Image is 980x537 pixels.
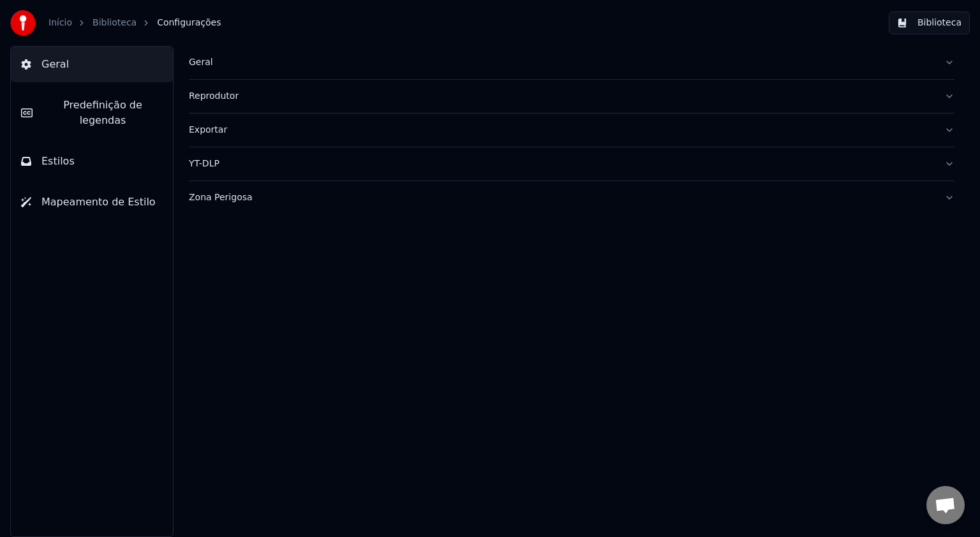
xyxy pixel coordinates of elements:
[11,87,173,138] button: Predefinição de legendas
[11,143,173,179] button: Estilos
[11,184,173,220] button: Mapeamento de Estilo
[41,57,69,72] span: Geral
[189,56,934,69] div: Geral
[41,154,75,169] span: Estilos
[48,17,72,29] a: Início
[189,114,954,147] button: Exportar
[10,10,36,36] img: youka
[189,80,954,113] button: Reprodutor
[93,17,137,29] a: Biblioteca
[43,98,163,128] span: Predefinição de legendas
[11,47,173,82] button: Geral
[41,195,156,210] span: Mapeamento de Estilo
[189,181,954,214] button: Zona Perigosa
[189,158,934,170] div: YT-DLP
[189,46,954,79] button: Geral
[889,11,970,34] button: Biblioteca
[48,17,221,29] nav: breadcrumb
[189,147,954,180] button: YT-DLP
[189,124,934,136] div: Exportar
[157,17,221,29] span: Configurações
[189,90,934,103] div: Reprodutor
[189,191,934,204] div: Zona Perigosa
[926,486,965,524] a: Bate-papo aberto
